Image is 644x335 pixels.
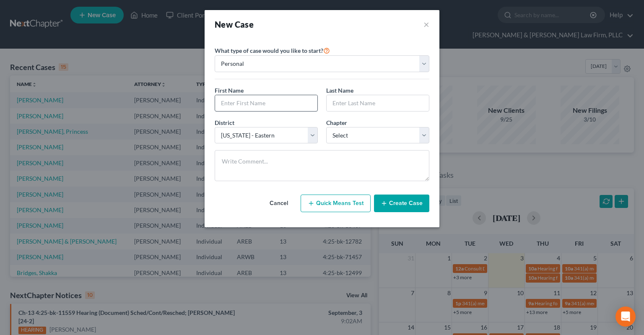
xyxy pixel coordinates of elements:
[215,119,234,126] span: District
[215,87,244,94] span: First Name
[326,119,347,126] span: Chapter
[374,195,429,212] button: Create Case
[615,306,636,327] div: Open Intercom Messenger
[327,95,429,111] input: Enter Last Name
[260,195,297,212] button: Cancel
[423,18,429,30] button: ×
[215,19,254,29] strong: New Case
[301,195,371,212] button: Quick Means Test
[326,87,353,94] span: Last Name
[215,95,317,111] input: Enter First Name
[215,45,330,55] label: What type of case would you like to start?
